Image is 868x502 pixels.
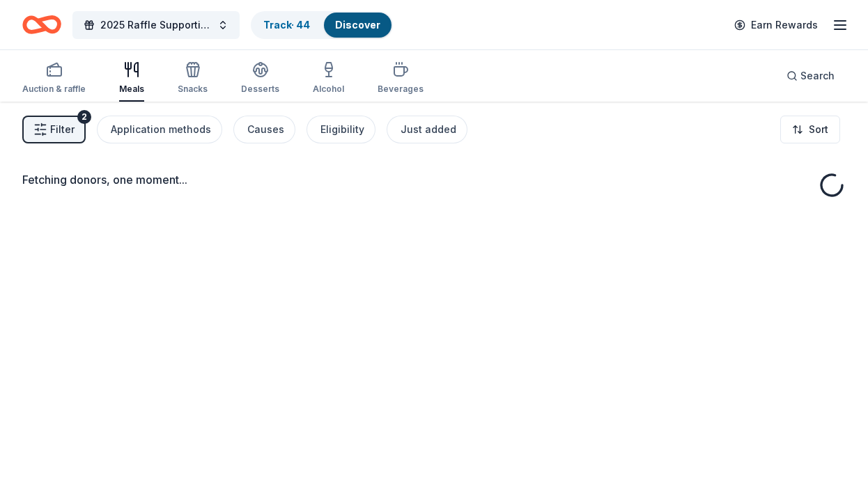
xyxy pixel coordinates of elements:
button: 2025 Raffle Supporting American [MEDICAL_DATA] Society's "Making Strides Against [MEDICAL_DATA]" [72,11,240,39]
button: Filter2 [22,116,86,143]
button: Application methods [97,116,222,143]
div: Alcohol [313,84,344,95]
button: Search [775,62,846,90]
div: Desserts [241,84,279,95]
a: Track· 44 [263,19,310,31]
button: Just added [387,116,467,143]
div: Causes [247,121,284,138]
button: Alcohol [313,56,344,102]
button: Beverages [378,56,424,102]
div: Fetching donors, one moment... [22,171,846,188]
span: Filter [50,121,75,138]
a: Earn Rewards [726,13,826,38]
button: Meals [119,56,144,102]
button: Desserts [241,56,279,102]
div: Just added [401,121,456,138]
span: Search [800,68,835,84]
span: 2025 Raffle Supporting American [MEDICAL_DATA] Society's "Making Strides Against [MEDICAL_DATA]" [100,17,212,33]
div: Auction & raffle [22,84,86,95]
div: 2 [77,110,91,124]
button: Track· 44Discover [251,11,393,39]
a: Discover [335,19,380,31]
button: Eligibility [307,116,375,143]
button: Sort [780,116,840,143]
div: Beverages [378,84,424,95]
a: Home [22,8,61,41]
div: Snacks [178,84,208,95]
button: Auction & raffle [22,56,86,102]
span: Sort [809,121,828,138]
button: Snacks [178,56,208,102]
div: Application methods [111,121,211,138]
button: Causes [233,116,295,143]
div: Meals [119,84,144,95]
div: Eligibility [320,121,364,138]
